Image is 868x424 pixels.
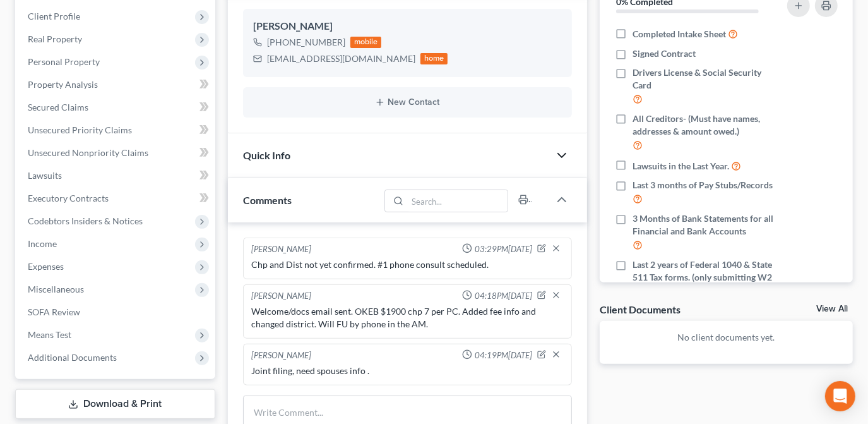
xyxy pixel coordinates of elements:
div: [PHONE_NUMBER] [267,36,345,49]
div: [PERSON_NAME] [253,19,562,34]
span: Means Test [28,329,71,340]
div: mobile [350,37,382,48]
span: 04:19PM[DATE] [475,349,532,361]
a: Unsecured Priority Claims [18,119,215,142]
span: Miscellaneous [28,284,84,294]
span: Unsecured Priority Claims [28,124,132,135]
div: Client Documents [600,303,681,316]
div: [EMAIL_ADDRESS][DOMAIN_NAME] [267,52,415,65]
a: Unsecured Nonpriority Claims [18,142,215,164]
span: Secured Claims [28,102,88,112]
span: 04:18PM[DATE] [475,290,532,302]
a: Executory Contracts [18,187,215,210]
a: SOFA Review [18,301,215,324]
span: Executory Contracts [28,193,109,203]
span: Comments [243,194,292,206]
a: View All [816,305,848,313]
div: [PERSON_NAME] [251,243,311,256]
div: Open Intercom Messenger [825,381,855,411]
span: Quick Info [243,149,290,161]
div: Chp and Dist not yet confirmed. #1 phone consult scheduled. [251,258,564,271]
span: 3 Months of Bank Statements for all Financial and Bank Accounts [633,212,779,238]
span: Signed Contract [633,47,696,60]
a: Property Analysis [18,73,215,96]
a: Lawsuits [18,164,215,187]
span: Lawsuits in the Last Year. [633,160,729,173]
span: 03:29PM[DATE] [475,243,532,255]
span: Property Analysis [28,79,98,90]
span: Completed Intake Sheet [633,28,726,40]
div: Welcome/docs email sent. OKEB $1900 chp 7 per PC. Added fee info and changed district. Will FU by... [251,305,564,330]
div: [PERSON_NAME] [251,290,311,303]
span: Last 2 years of Federal 1040 & State 511 Tax forms. (only submitting W2 is not acceptable) [633,258,779,296]
span: Income [28,238,57,249]
span: Client Profile [28,11,80,21]
span: Unsecured Nonpriority Claims [28,147,148,158]
span: Codebtors Insiders & Notices [28,215,143,226]
div: [PERSON_NAME] [251,349,311,362]
span: Drivers License & Social Security Card [633,66,779,92]
span: Real Property [28,33,82,44]
span: Personal Property [28,56,100,67]
a: Download & Print [15,389,215,419]
span: All Creditors- (Must have names, addresses & amount owed.) [633,112,779,138]
span: Last 3 months of Pay Stubs/Records [633,179,773,191]
p: No client documents yet. [610,331,843,344]
span: Expenses [28,261,64,272]
div: home [420,53,448,64]
span: Lawsuits [28,170,62,181]
a: Secured Claims [18,96,215,119]
div: Joint filing, need spouses info . [251,365,564,377]
span: Additional Documents [28,352,117,363]
button: New Contact [253,97,562,107]
input: Search... [408,190,508,212]
span: SOFA Review [28,306,80,317]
